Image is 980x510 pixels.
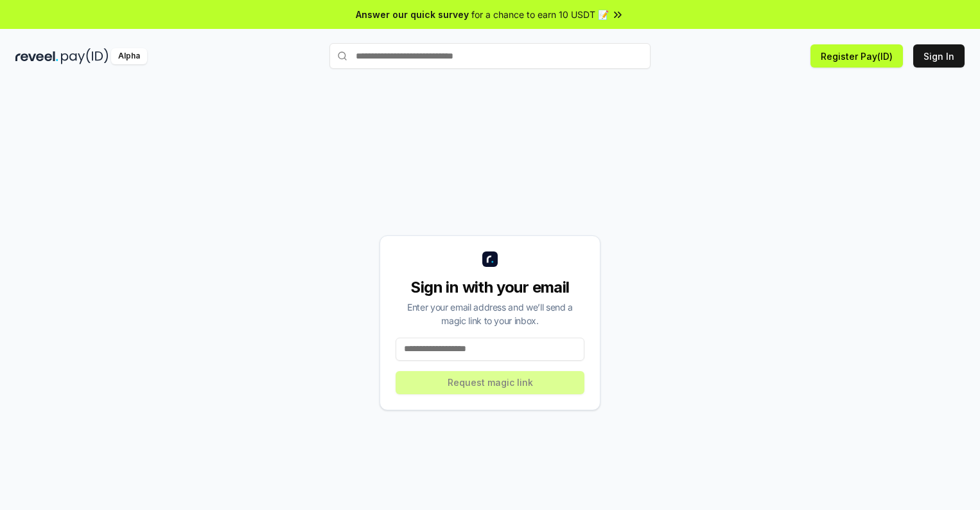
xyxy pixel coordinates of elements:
div: Sign in with your email [396,277,584,298]
span: Answer our quick survey [356,8,469,21]
img: pay_id [61,48,109,64]
img: logo_small [482,251,498,267]
div: Enter your email address and we’ll send a magic link to your inbox. [396,300,584,327]
button: Sign In [913,44,965,68]
div: Alpha [111,48,147,64]
span: for a chance to earn 10 USDT 📝 [471,8,609,21]
img: reveel_dark [15,48,58,64]
button: Register Pay(ID) [810,44,903,68]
